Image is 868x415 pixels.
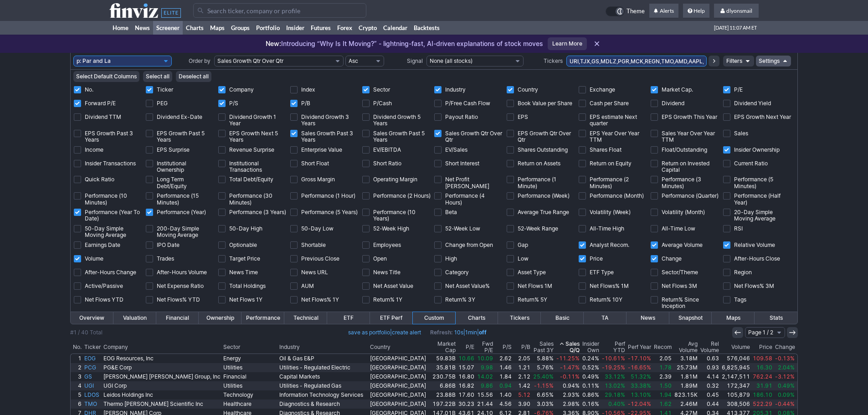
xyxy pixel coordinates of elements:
[628,355,651,362] span: -17.10%
[627,372,652,381] a: 51.32%
[579,130,586,137] input: EPS Year Over Year TTM
[193,3,366,18] input: Search
[283,21,308,35] a: Insider
[74,282,81,290] input: Active/Passive
[218,255,226,262] input: Target Price
[628,364,651,371] span: -16.65%
[723,192,730,200] input: Performance (Half Year)
[581,372,601,381] a: 0.49%
[751,363,774,372] a: 16.30
[477,355,493,362] span: 10.09
[723,241,730,249] input: Relative Volume
[669,312,712,324] a: Snapshot
[581,354,601,363] a: 0.24%
[507,130,514,137] input: EPS Growth Qtr Over Qtr
[457,363,476,372] a: 15.07
[218,282,226,290] input: Total Holdings
[627,312,669,324] a: News
[290,160,298,167] input: Short Float
[74,296,81,303] input: Net Flows YTD
[102,363,222,372] a: PG&E Corp
[774,354,797,363] a: -0.13%
[756,56,791,67] a: Settings
[434,130,442,137] input: Sales Growth Qtr Over Qtr
[723,160,730,167] input: Current Ratio
[362,100,370,107] input: P/Cash
[476,363,494,372] a: 9.98
[290,209,298,216] input: Performance (5 Years)
[651,209,658,216] input: Volatility (Month)
[555,381,581,390] a: 0.94%
[774,363,797,372] a: 2.04%
[362,86,370,93] input: Sector
[362,225,370,232] input: 52-Week High
[652,354,673,363] a: 2.05
[579,176,586,183] input: Performance (2 Minutes)
[290,146,298,154] input: Enterprise Value
[532,354,555,363] a: 5.88%
[579,296,586,303] input: Return% 10Y
[651,296,658,303] input: Return% Since Inception
[584,312,627,324] a: TA
[601,372,627,381] a: 33.12%
[651,282,658,290] input: Net Flows 3M
[362,130,370,137] input: Sales Growth Past 5 Years
[290,176,298,183] input: Gross Margin
[74,241,81,249] input: Earnings Date
[755,312,797,324] a: Stats
[479,329,487,336] a: off
[278,354,369,363] a: Oil & Gas E&P
[651,160,658,167] input: Return on Invested Capital
[74,100,81,107] input: Forward P/E
[434,176,442,183] input: Net Profit [PERSON_NAME]
[434,160,442,167] input: Short Interest
[476,381,494,390] a: 9.86
[153,21,183,35] a: Screener
[627,354,652,363] a: -17.10%
[651,241,658,249] input: Average Volume
[548,37,587,50] a: Learn More
[579,113,586,121] input: EPS estimate Next quarter
[74,225,81,232] input: 50-Day Simple Moving Average
[507,176,514,183] input: Performance (1 Minute)
[348,328,421,337] span: |
[222,354,278,363] a: Energy
[659,364,672,371] span: 1.78
[581,381,601,390] a: 0.11%
[380,21,411,35] a: Calendar
[71,372,83,381] a: 3
[290,269,298,276] input: News URL
[434,113,442,121] input: Payout Ratio
[290,130,298,137] input: Sales Growth Past 3 Years
[723,100,730,107] input: Dividend Yield
[83,372,102,381] a: GS
[176,71,211,82] button: Deselect all
[651,255,658,262] input: Change
[507,296,514,303] input: Return% 5Y
[532,363,555,372] a: 5.76%
[74,146,81,154] input: Income
[362,209,370,216] input: Performance (10 Years)
[73,71,139,82] button: Select Default Columns
[218,160,226,167] input: Institutional Transactions
[477,373,493,380] span: 14.02
[720,354,751,363] a: 576,046
[541,312,584,324] a: Basic
[579,241,586,249] input: Analyst Recom.
[602,364,625,371] span: -19.25%
[507,255,514,262] input: Low
[74,255,81,262] input: Volume
[651,269,658,276] input: Sector/Theme
[334,21,355,35] a: Forex
[507,209,514,216] input: Average True Range
[533,373,554,380] span: 25.40%
[723,255,730,262] input: After-Hours Close
[579,255,586,262] input: Price
[649,4,678,18] a: Alerts
[481,364,493,371] span: 9.98
[218,225,226,232] input: 50-Day High
[756,364,772,371] span: 16.30
[507,269,514,276] input: Asset Type
[555,372,581,381] a: -0.11%
[74,209,81,216] input: Performance (Year To Date)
